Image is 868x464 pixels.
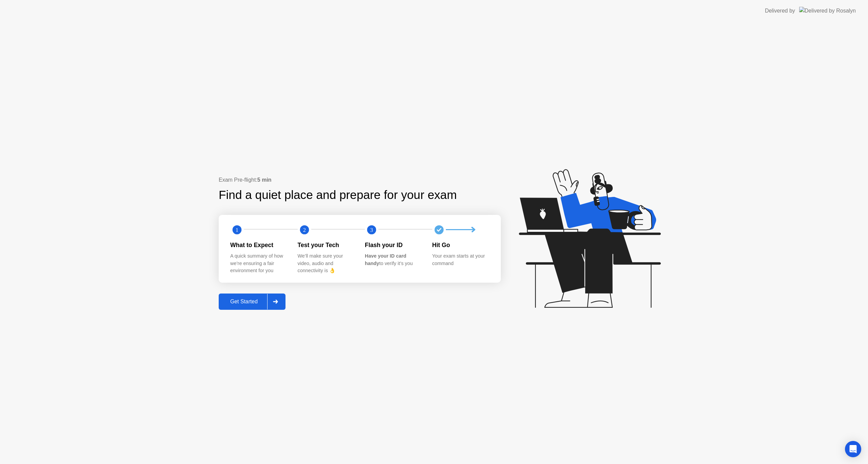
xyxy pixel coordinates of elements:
div: Exam Pre-flight: [219,176,501,184]
text: 3 [370,226,373,233]
div: Delivered by [765,7,795,15]
button: Get Started [219,294,285,310]
text: 2 [303,226,305,233]
div: We’ll make sure your video, audio and connectivity is 👌 [298,253,354,275]
img: Delivered by Rosalyn [799,7,856,15]
div: Open Intercom Messenger [845,441,861,457]
b: 5 min [257,177,272,183]
div: What to Expect [230,241,287,249]
div: Find a quiet place and prepare for your exam [219,186,458,204]
div: A quick summary of how we’re ensuring a fair environment for you [230,253,287,275]
div: to verify it’s you [365,253,421,267]
div: Flash your ID [365,241,421,249]
div: Your exam starts at your command [432,253,489,267]
div: Get Started [221,299,267,305]
div: Test your Tech [298,241,354,249]
div: Hit Go [432,241,489,249]
text: 1 [236,226,238,233]
b: Have your ID card handy [365,253,406,266]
